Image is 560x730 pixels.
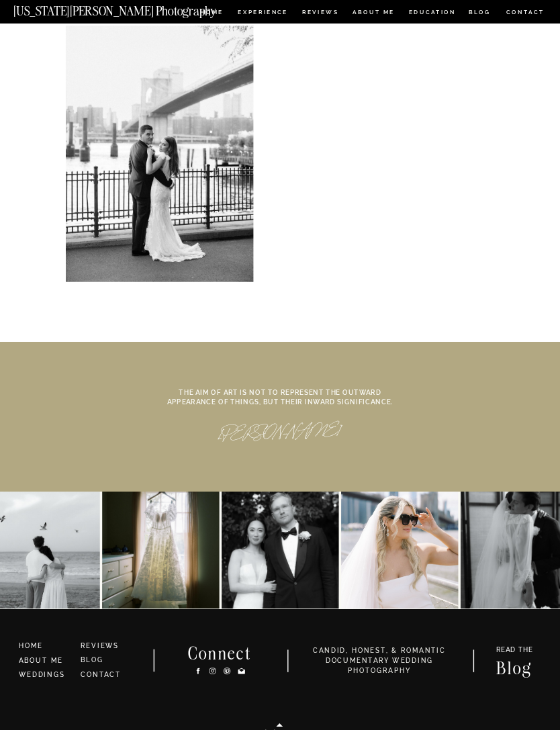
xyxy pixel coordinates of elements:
[469,9,491,17] a: BLOG
[19,657,63,664] a: ABOUT ME
[102,492,219,608] img: Elaine and this dress 🤍🤍🤍
[506,7,545,17] a: CONTACT
[176,645,264,659] h2: Connect
[19,641,73,651] a: HOME
[492,646,538,656] a: READ THE
[166,389,395,413] p: The aim of art is not to represent the outward appearance of things, but their inward significance.
[353,9,395,17] a: ABOUT ME
[198,9,225,17] a: HOME
[13,5,248,13] a: [US_STATE][PERSON_NAME] Photography
[341,492,458,608] img: Dina & Kelvin
[183,422,377,448] p: [PERSON_NAME]
[301,646,458,676] h3: candid, honest, & romantic Documentary Wedding photography
[81,656,103,664] a: BLOG
[81,670,121,678] a: CONTACT
[81,641,119,649] a: REVIEWS
[487,659,542,674] a: Blog
[19,671,65,678] a: WEDDINGS
[222,492,338,608] img: Young and in love in NYC! Dana and Jordan 🤍
[238,9,287,17] a: Experience
[302,9,337,17] a: REVIEWS
[408,9,457,17] a: EDUCATION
